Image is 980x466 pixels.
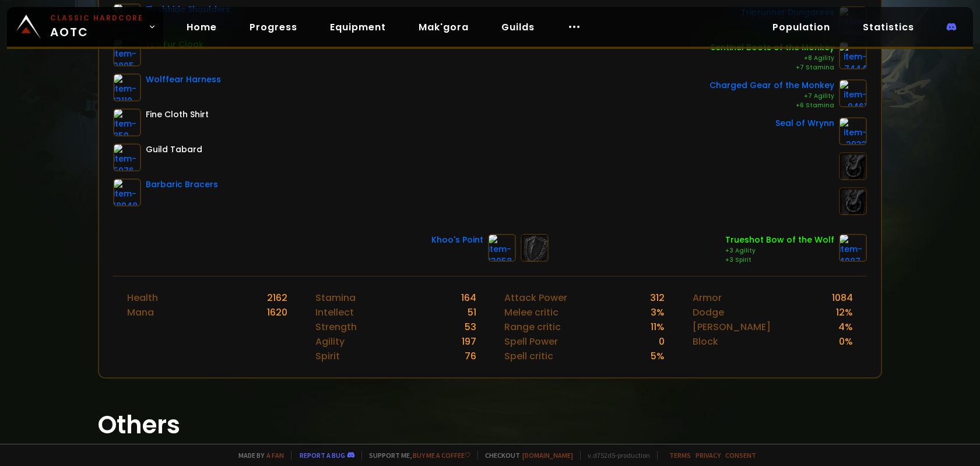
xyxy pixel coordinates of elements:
small: Classic Hardcore [50,13,143,23]
a: Buy me a coffee [413,451,470,460]
div: Spirit [315,349,340,363]
a: Terms [669,451,691,460]
div: Trueshot Bow of the Wolf [725,234,834,246]
div: Barbaric Bracers [146,178,218,191]
div: Dodge [693,305,724,320]
div: 164 [461,290,476,305]
div: +8 Agility [711,54,834,63]
div: 0 [659,334,665,349]
div: Fine Cloth Shirt [146,108,209,121]
div: +3 Spirit [725,255,834,265]
div: Agility [315,334,345,349]
div: 197 [462,334,476,349]
img: item-13110 [113,73,141,101]
div: 76 [465,349,476,363]
span: Checkout [477,451,573,460]
div: Health [127,290,158,305]
img: item-9461 [839,79,867,107]
img: item-13058 [488,234,516,262]
a: [DOMAIN_NAME] [522,451,573,460]
div: [PERSON_NAME] [693,320,771,334]
div: +6 Stamina [709,101,834,110]
span: Made by [231,451,284,460]
img: item-4087 [839,234,867,262]
div: Seal of Wrynn [775,117,834,129]
div: Strength [315,320,357,334]
a: Report a bug [300,451,345,460]
img: item-2933 [839,117,867,145]
div: Armor [693,290,722,305]
h1: Others [98,407,882,443]
div: Spell critic [504,349,553,363]
div: 1084 [832,290,853,305]
a: a fan [266,451,284,460]
a: Mak'gora [409,15,478,39]
div: +3 Agility [725,246,834,255]
span: v. d752d5 - production [580,451,650,460]
div: Range critic [504,320,561,334]
a: Progress [240,15,307,39]
a: Population [763,15,840,39]
img: item-2805 [113,38,141,66]
div: 53 [465,320,476,334]
span: Support me, [361,451,470,460]
a: Privacy [696,451,721,460]
div: Spell Power [504,334,558,349]
div: Wolffear Harness [146,73,221,86]
a: Equipment [321,15,395,39]
div: Intellect [315,305,354,320]
a: Consent [725,451,756,460]
div: Melee critic [504,305,559,320]
div: 12 % [836,305,853,320]
div: 3 % [651,305,665,320]
div: +7 Agility [709,92,834,101]
div: Khoo's Point [431,234,483,246]
span: AOTC [50,13,143,41]
a: Classic HardcoreAOTC [7,7,163,47]
img: item-5976 [113,143,141,171]
a: Guilds [492,15,544,39]
div: 312 [650,290,665,305]
div: Triprunner Dungarees [741,6,834,19]
img: item-859 [113,108,141,136]
div: 51 [468,305,476,320]
div: 0 % [839,334,853,349]
div: Attack Power [504,290,567,305]
a: Home [177,15,226,39]
div: 1620 [267,305,287,320]
div: Stamina [315,290,356,305]
div: Mana [127,305,154,320]
div: +7 Stamina [711,63,834,72]
div: 2162 [267,290,287,305]
img: item-18948 [113,178,141,206]
div: 4 % [838,320,853,334]
div: Block [693,334,718,349]
img: item-7444 [839,41,867,69]
div: Guild Tabard [146,143,202,156]
div: Charged Gear of the Monkey [709,79,834,92]
div: Fleshhide Shoulders [146,3,230,16]
a: Statistics [853,15,923,39]
div: 5 % [651,349,665,363]
div: 11 % [651,320,665,334]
